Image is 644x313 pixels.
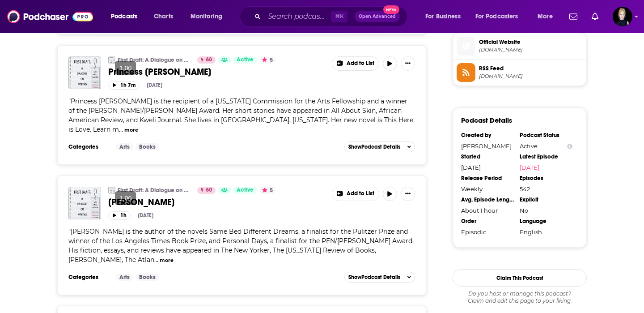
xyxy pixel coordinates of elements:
span: RSS Feed [479,64,583,73]
h3: Categories [68,143,109,150]
button: Show More Button [332,187,379,201]
button: more [160,257,174,264]
button: open menu [419,9,472,24]
button: open menu [184,9,234,24]
button: Show More Button [332,57,379,70]
div: Search podcasts, credits, & more... [248,6,416,27]
button: more [124,126,138,134]
a: Princess [PERSON_NAME] [108,66,326,77]
a: Arts [116,143,133,150]
button: Claim This Podcast [453,269,587,287]
a: 60 [197,187,216,194]
span: Do you host or manage this podcast? [453,290,587,297]
span: Princess [PERSON_NAME] is the recipient of a [US_STATE] Commission for the Arts Fellowship and a ... [68,97,413,133]
div: [PERSON_NAME] [461,142,514,150]
img: Ed Park [68,187,101,219]
div: Started [461,153,514,160]
button: 1h [108,211,131,220]
div: Active [520,142,572,150]
button: 1h 7m [108,81,140,90]
span: Monitoring [191,10,222,23]
span: feeds.megaphone.fm [479,73,583,80]
a: First Draft: A Dialogue on Writing [118,56,191,64]
a: [DATE] [520,164,572,171]
span: 60 [206,186,212,195]
a: Arts [116,274,133,281]
div: Release Period [461,175,514,182]
button: Show profile menu [613,7,632,26]
button: ShowPodcast Details [344,141,415,152]
span: For Podcasters [475,10,518,23]
div: [DATE] [461,164,514,171]
span: ... [154,256,158,264]
span: [PERSON_NAME] [108,197,174,208]
div: English [520,228,572,236]
span: Podcasts [111,10,137,23]
div: Episodes [520,175,572,182]
div: 542 [520,185,572,193]
a: Charts [148,9,178,24]
span: More [538,10,553,23]
span: For Business [425,10,461,23]
span: Princess [PERSON_NAME] [108,66,211,77]
span: ⌘ K [331,11,347,22]
img: User Profile [613,7,632,26]
img: First Draft: A Dialogue on Writing [108,56,115,64]
button: Show Info [567,143,572,150]
a: Active [233,56,257,64]
div: Episodic [461,228,514,236]
a: First Draft: A Dialogue on Writing [118,187,191,194]
span: Logged in as Passell [613,7,632,26]
div: Podcast Status [520,132,572,139]
span: Open Advanced [359,14,396,19]
a: Books [136,274,159,281]
button: ShowPodcast Details [344,272,415,283]
span: Active [237,56,254,64]
div: Language [520,218,572,225]
a: Show notifications dropdown [566,9,581,24]
span: [PERSON_NAME] is the author of the novels Same Bed Different Dreams, a finalist for the Pulitzer ... [68,227,414,264]
div: No [520,207,572,214]
div: Order [461,218,514,225]
span: ... [119,125,123,133]
button: Show More Button [401,56,415,71]
span: cms.megaphone.fm [479,47,583,53]
button: 5 [259,187,275,194]
div: [DATE] [138,212,153,219]
button: open menu [470,9,531,24]
div: About 1 hour [461,207,514,214]
div: Claim and edit this page to your liking. [453,290,587,304]
span: Show Podcast Details [348,144,400,150]
input: Search podcasts, credits, & more... [264,9,331,24]
a: Active [233,187,257,194]
img: Princess Joy L. Perry [68,56,101,89]
div: Created by [461,132,514,139]
span: New [383,5,399,14]
span: Active [237,186,254,195]
a: Official Website[DOMAIN_NAME] [457,37,583,56]
span: Show Podcast Details [348,274,400,280]
a: Books [136,143,159,150]
span: Add to List [347,60,374,67]
button: 5 [259,56,275,64]
img: Podchaser - Follow, Share and Rate Podcasts [7,8,93,25]
div: Explicit [520,196,572,203]
div: Avg. Episode Length [461,196,514,203]
a: Show notifications dropdown [588,9,602,24]
button: Show More Button [401,187,415,201]
h3: Podcast Details [461,116,512,124]
span: " [68,227,414,264]
button: open menu [531,9,564,24]
span: Official Website [479,38,583,46]
a: 60 [197,56,216,64]
span: " [68,97,413,133]
div: Weekly [461,185,514,193]
span: Add to List [347,190,374,197]
span: 60 [206,56,212,64]
button: open menu [105,9,149,24]
img: First Draft: A Dialogue on Writing [108,187,115,194]
div: Latest Episode [520,153,572,160]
